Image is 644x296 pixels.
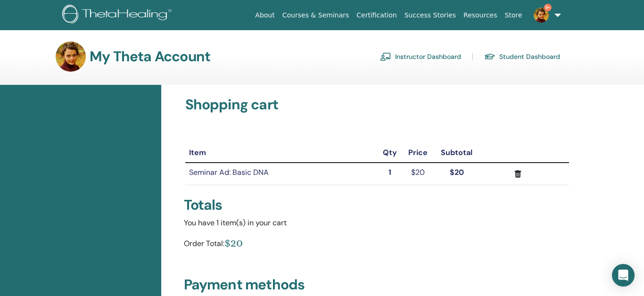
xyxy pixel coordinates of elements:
[380,52,391,61] img: chalkboard-teacher.svg
[534,8,549,23] img: default.jpg
[224,236,243,250] div: $20
[62,5,175,26] img: logo.png
[403,163,434,185] td: $20
[612,264,635,287] div: Open Intercom Messenger
[403,143,434,163] th: Price
[185,96,570,113] h3: Shopping cart
[501,7,526,24] a: Store
[90,48,210,65] h3: My Theta Account
[185,163,377,185] td: Seminar Ad: Basic DNA
[388,167,391,177] strong: 1
[450,167,464,177] strong: $20
[279,7,353,24] a: Courses & Seminars
[185,143,377,163] th: Item
[353,7,400,24] a: Certification
[434,143,479,163] th: Subtotal
[251,7,278,24] a: About
[377,143,403,163] th: Qty
[401,7,460,24] a: Success Stories
[184,236,224,254] div: Order Total:
[184,197,571,214] div: Totals
[460,7,501,24] a: Resources
[380,49,461,64] a: Instructor Dashboard
[484,49,560,64] a: Student Dashboard
[484,53,495,61] img: graduation-cap.svg
[184,217,571,229] div: You have 1 item(s) in your cart
[544,4,552,11] span: 9+
[56,41,86,72] img: default.jpg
